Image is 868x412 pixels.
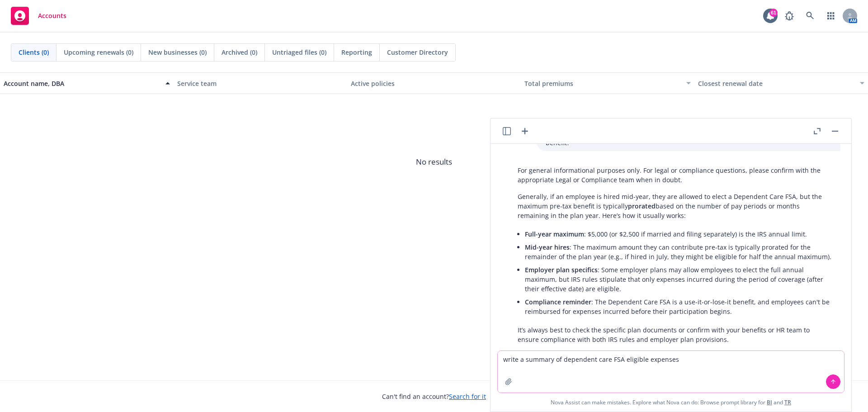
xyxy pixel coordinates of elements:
[524,79,681,88] div: Total premiums
[698,79,854,88] div: Closest renewal date
[801,7,819,25] a: Search
[351,79,517,88] div: Active policies
[38,12,66,19] span: Accounts
[525,227,831,241] li: : $5,000 (or $2,500 if married and filing separately) is the IRS annual limit.
[780,7,798,25] a: Report a Bug
[525,295,831,318] li: : The Dependent Care FSA is a use-it-or-lose-it benefit, and employees can't be reimbursed for ex...
[784,398,791,406] a: TR
[148,47,207,57] span: New businesses (0)
[387,47,448,57] span: Customer Directory
[628,202,656,210] span: prorated
[551,393,791,412] span: Nova Assist can make mistakes. Explore what Nova can do: Browse prompt library for and
[174,72,347,94] button: Service team
[64,47,133,57] span: Upcoming renewals (0)
[767,398,772,406] a: BI
[822,7,840,25] a: Switch app
[19,47,49,57] span: Clients (0)
[525,265,598,274] span: Employer plan specifics
[525,298,591,306] span: Compliance reminder
[449,392,486,401] a: Search for it
[521,72,694,94] button: Total premiums
[525,241,831,263] li: : The maximum amount they can contribute pre-tax is typically prorated for the remainder of the p...
[769,9,778,17] div: 61
[382,392,486,401] span: Can't find an account?
[498,351,844,393] textarea: write a summary of dependent care FSA eligible expenses
[272,47,326,57] span: Untriaged files (0)
[4,79,160,88] div: Account name, DBA
[222,47,257,57] span: Archived (0)
[525,230,584,238] span: Full-year maximum
[341,47,372,57] span: Reporting
[525,263,831,295] li: : Some employer plans may allow employees to elect the full annual maximum, but IRS rules stipula...
[7,3,70,28] a: Accounts
[525,243,570,251] span: Mid-year hires
[347,72,521,94] button: Active policies
[518,325,831,344] p: It’s always best to check the specific plan documents or confirm with your benefits or HR team to...
[518,166,831,185] p: For general informational purposes only. For legal or compliance questions, please confirm with t...
[694,72,868,94] button: Closest renewal date
[518,192,831,220] p: Generally, if an employee is hired mid-year, they are allowed to elect a Dependent Care FSA, but ...
[177,79,344,88] div: Service team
